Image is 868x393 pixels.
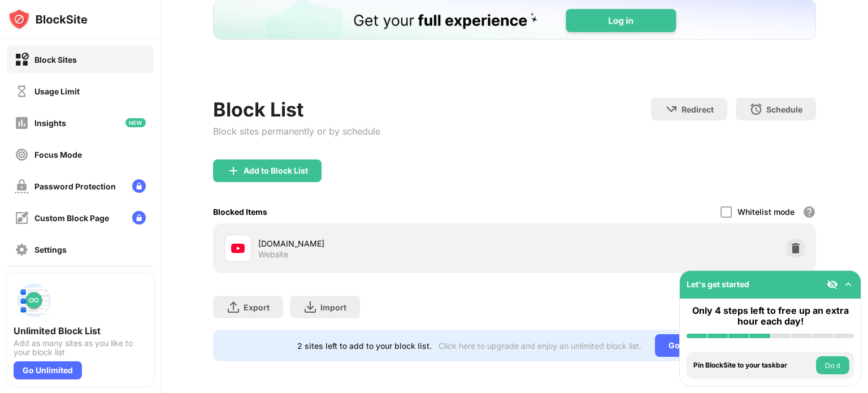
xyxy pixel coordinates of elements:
img: push-block-list.svg [14,280,54,321]
img: new-icon.svg [125,118,146,127]
div: Schedule [766,105,802,114]
div: Block Sites [34,55,77,64]
div: Unlimited Block List [14,325,147,336]
div: Website [258,249,288,260]
div: [DOMAIN_NAME] [258,237,514,249]
div: Let's get started [687,279,749,289]
div: Block List [213,98,380,121]
img: favicons [231,241,245,255]
div: Whitelist mode [737,207,795,217]
div: Redirect [682,105,714,114]
div: 2 sites left to add to your block list. [297,341,432,351]
img: password-protection-off.svg [15,179,29,193]
div: Go Unlimited [14,361,82,379]
div: Add as many sites as you like to your block list [14,339,147,357]
img: focus-off.svg [15,148,29,162]
img: eye-not-visible.svg [827,279,838,290]
img: logo-blocksite.svg [8,8,88,31]
div: Focus Mode [34,150,82,159]
div: Add to Block List [244,166,308,175]
div: Pin BlockSite to your taskbar [693,361,813,369]
div: Import [320,303,346,312]
div: Insights [34,118,66,128]
img: omni-setup-toggle.svg [843,279,854,290]
div: Blocked Items [213,207,267,217]
div: Password Protection [34,182,116,191]
div: Usage Limit [34,87,80,96]
img: block-on.svg [15,53,29,67]
div: Settings [34,245,67,254]
button: Do it [816,356,849,374]
div: Only 4 steps left to free up an extra hour each day! [687,305,854,327]
img: insights-off.svg [15,116,29,130]
div: Click here to upgrade and enjoy an unlimited block list. [439,341,641,351]
div: Go Unlimited [655,334,732,357]
img: lock-menu.svg [132,211,146,224]
div: Block sites permanently or by schedule [213,126,380,137]
img: time-usage-off.svg [15,84,29,98]
div: Export [244,303,270,312]
div: Custom Block Page [34,213,109,223]
img: lock-menu.svg [132,179,146,193]
img: customize-block-page-off.svg [15,211,29,225]
img: settings-off.svg [15,243,29,257]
